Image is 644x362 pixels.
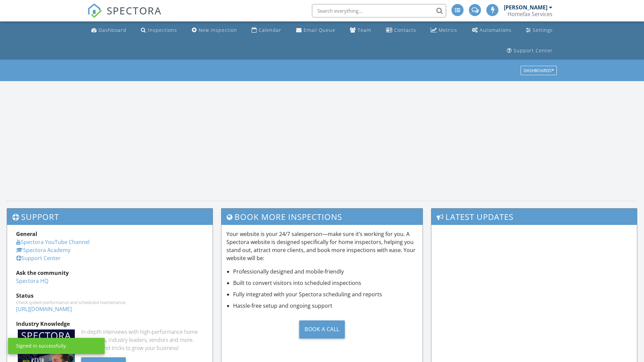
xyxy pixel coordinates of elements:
[99,27,126,33] div: Dashboard
[226,315,418,344] a: Book a Call
[521,66,557,75] button: Dashboards
[480,27,512,33] div: Automations
[439,27,457,33] div: Metrics
[514,47,553,54] div: Support Center
[504,45,555,57] a: Support Center
[16,320,204,328] div: Industry Knowledge
[293,24,338,37] a: Email Queue
[358,27,371,33] div: Team
[249,24,284,37] a: Calendar
[148,27,177,33] div: Inspections
[524,68,554,73] div: Dashboards
[507,11,552,17] div: Homefax Services
[523,24,555,37] a: Settings
[299,320,345,339] div: Book a Call
[312,4,446,17] input: Search everything...
[138,24,180,37] a: Inspections
[259,27,281,33] div: Calendar
[16,343,67,349] div: Signed in successfully.
[87,3,102,18] img: The Best Home Inspection Software - Spectora
[16,277,48,285] a: Spectora HQ
[233,267,418,276] li: Professionally designed and mobile-friendly
[16,300,204,305] div: Check system performance and scheduled maintenance.
[304,27,335,33] div: Email Queue
[16,269,204,277] div: Ask the community
[16,305,72,313] a: [URL][DOMAIN_NAME]
[383,24,419,37] a: Contacts
[81,328,203,352] div: In-depth interviews with high-performance home inspectors, industry leaders, vendors and more. Ge...
[347,24,374,37] a: Team
[233,279,418,287] li: Built to convert visitors into scheduled inspections
[428,24,460,37] a: Metrics
[16,246,70,254] a: Spectora Academy
[16,230,37,238] strong: General
[504,4,547,11] div: [PERSON_NAME]
[89,24,129,37] a: Dashboard
[16,292,204,300] div: Status
[7,208,213,225] h3: Support
[431,208,637,225] h3: Latest Updates
[233,290,418,298] li: Fully integrated with your Spectora scheduling and reports
[469,24,514,37] a: Automations (Advanced)
[533,27,553,33] div: Settings
[189,24,240,37] a: New Inspection
[199,27,237,33] div: New Inspection
[226,230,418,262] p: Your website is your 24/7 salesperson—make sure it’s working for you. A Spectora website is desig...
[233,302,418,310] li: Hassle-free setup and ongoing support
[221,208,423,225] h3: Book More Inspections
[394,27,416,33] div: Contacts
[16,254,61,262] a: Support Center
[107,3,162,17] span: SPECTORA
[16,238,90,246] a: Spectora YouTube Channel
[87,9,162,23] a: SPECTORA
